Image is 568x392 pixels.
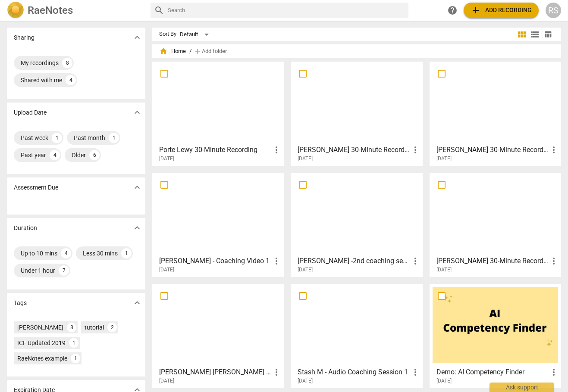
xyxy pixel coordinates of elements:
span: more_vert [410,256,421,266]
span: search [154,5,164,16]
span: more_vert [549,256,559,266]
h3: Gena -2nd coaching session -audio [298,256,410,266]
h3: nick wallace 30-Minute Recording [298,145,410,155]
span: view_module [517,29,527,40]
span: [DATE] [298,155,313,162]
span: more_vert [410,367,421,377]
span: [DATE] [298,377,313,385]
div: Default [180,28,212,41]
a: LogoRaeNotes [7,2,144,19]
p: Tags [14,299,27,308]
span: [DATE] [298,266,313,274]
span: Add folder [202,48,227,55]
span: more_vert [549,367,559,377]
span: Add recording [471,5,532,16]
div: 1 [109,133,119,143]
div: RaeNotes example [17,354,67,363]
span: more_vert [271,145,282,155]
p: Upload Date [14,108,47,117]
span: expand_more [132,182,142,193]
a: Demo: AI Competency Finder[DATE] [433,287,558,384]
div: 1 [52,133,62,143]
input: Search [168,3,405,17]
div: 4 [50,150,60,160]
span: more_vert [271,367,282,377]
div: 1 [71,354,80,363]
a: Porte Lewy 30-Minute Recording[DATE] [155,65,281,162]
div: 4 [66,75,76,85]
span: expand_more [132,32,142,43]
div: Past week [21,134,48,142]
button: Show more [131,31,144,44]
div: 1 [121,248,132,258]
h3: Demo: AI Competency Finder [436,367,549,377]
span: [DATE] [436,377,452,385]
h3: Stash M - Audio Coaching Session 1 [298,367,410,377]
span: add [193,47,202,56]
a: [PERSON_NAME] - Coaching Video 1[DATE] [155,176,281,273]
a: [PERSON_NAME] 30-Minute Recording[DATE] [433,176,558,273]
button: RS [546,3,561,18]
span: expand_more [132,298,142,308]
h3: Ellen Yale Jan Sherman ICF GMT20240626-200551_Recording [159,367,271,377]
div: Older [72,151,86,159]
h3: LeAnn Phelan 30-Minute Recording [436,145,549,155]
button: Show more [131,106,144,119]
span: add [471,5,481,16]
div: Less 30 mins [83,249,118,258]
button: Upload [464,3,539,18]
a: [PERSON_NAME] 30-Minute Recording[DATE] [433,65,558,162]
div: Up to 10 mins [21,249,57,258]
div: 8 [67,323,76,332]
span: [DATE] [436,155,452,162]
div: ICF Updated 2019 [17,339,66,347]
button: Tile view [515,28,528,41]
div: 6 [89,150,100,160]
span: more_vert [549,145,559,155]
span: expand_more [132,107,142,118]
div: 1 [69,338,78,348]
div: 2 [107,323,117,332]
button: Table view [541,28,554,41]
button: Show more [131,221,144,234]
a: [PERSON_NAME] -2nd coaching session -audio[DATE] [294,176,419,273]
p: Duration [14,224,37,233]
span: expand_more [132,223,142,233]
div: Ask support [490,383,554,392]
div: [PERSON_NAME] [17,323,63,332]
span: home [159,47,168,56]
span: / [189,48,191,55]
p: Assessment Due [14,183,58,192]
div: Sort By [159,31,176,37]
a: [PERSON_NAME] 30-Minute Recording[DATE] [294,65,419,162]
div: Past month [74,134,105,142]
span: [DATE] [159,155,174,162]
span: [DATE] [159,377,174,385]
div: My recordings [21,59,59,67]
a: [PERSON_NAME] [PERSON_NAME] ICF GMT20240626-200551_Recording[DATE] [155,287,281,384]
h3: Porte Lewy 30-Minute Recording [159,145,271,155]
span: [DATE] [436,266,452,274]
span: help [447,5,458,16]
div: Past year [21,151,46,159]
h3: Melissa - Coaching Video 1 [159,256,271,266]
a: Help [445,3,460,18]
div: Shared with me [21,76,62,84]
h2: RaeNotes [28,4,73,16]
p: Sharing [14,33,35,42]
span: Home [159,47,186,56]
span: table_chart [544,30,552,38]
div: 4 [61,248,71,258]
button: Show more [131,296,144,309]
div: tutorial [85,323,104,332]
span: view_list [530,29,540,40]
span: more_vert [271,256,282,266]
div: Under 1 hour [21,266,55,275]
div: 7 [59,265,69,276]
span: [DATE] [159,266,174,274]
h3: Jade Matviyenka 30-Minute Recording [436,256,549,266]
button: Show more [131,181,144,194]
span: more_vert [410,145,421,155]
img: Logo [7,2,24,19]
